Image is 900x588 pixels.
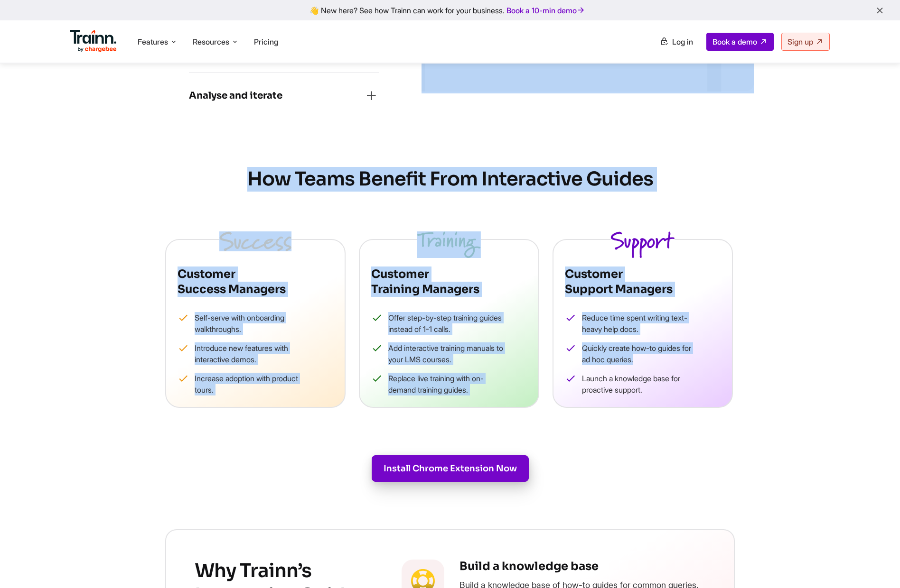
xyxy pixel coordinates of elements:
h6: Customer Success Managers [178,266,333,297]
img: Support.4c1cdb8.svg [610,231,675,258]
a: Install Chrome Extension Now [372,455,529,482]
span: Log in [672,37,693,46]
span: Book a demo [712,37,757,46]
a: Pricing [254,37,278,46]
img: Trainn Logo [70,30,117,53]
li: Self-serve with onboarding walkthroughs. [178,312,310,335]
img: Training.63415ea.svg [417,231,481,258]
h6: Customer Training Managers [371,266,527,297]
div: 👋 New here? See how Trainn can work for your business. [6,6,894,15]
li: Replace live training with on-demand training guides. [371,373,504,395]
li: Launch a knowledge base for proactive support. [565,373,698,395]
li: Quickly create how-to guides for ad hoc queries. [565,342,698,365]
a: Book a 10-min demo [505,4,587,17]
span: Sign up [787,37,813,46]
li: Reduce time spent writing text-heavy help docs. [565,312,698,335]
a: Log in [654,33,699,50]
h4: Analyse and iterate [189,88,282,103]
h6: Customer Support Managers [565,266,721,297]
iframe: Chat Widget [853,542,900,588]
h2: How Teams Benefit From Interactive Guides [165,167,735,192]
li: Increase adoption with product tours. [178,373,310,395]
li: Introduce new features with interactive demos. [178,342,310,365]
img: Success.a6adcc1.svg [219,231,291,251]
span: Features [138,37,168,47]
li: Offer step-by-step training guides instead of 1-1 calls. [371,312,504,335]
li: Add interactive training manuals to your LMS courses. [371,342,504,365]
a: Sign up [781,33,830,51]
h6: Build a knowledge base [459,559,698,574]
span: Resources [193,37,229,47]
a: Book a demo [706,33,774,51]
